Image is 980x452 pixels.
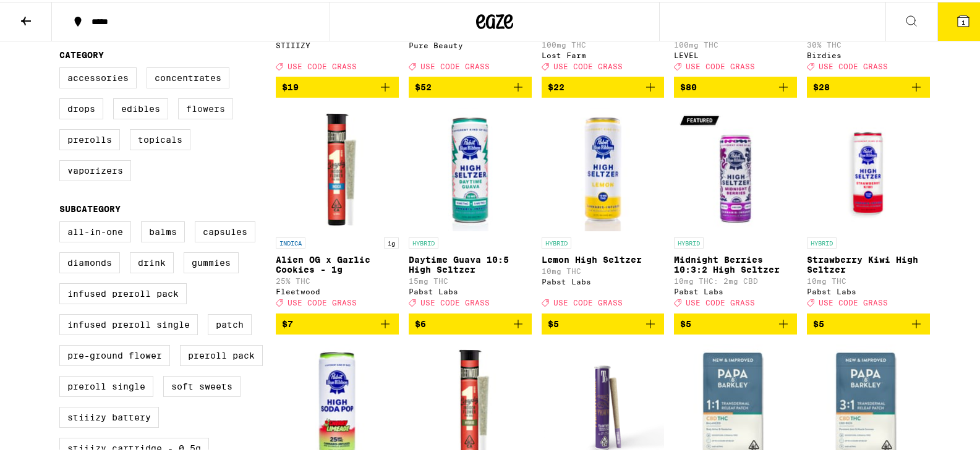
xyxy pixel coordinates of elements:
[686,61,755,69] span: USE CODE GRASS
[674,236,704,247] p: HYBRID
[542,49,665,58] div: Lost Farm
[409,253,532,273] p: Daytime Guava 10:5 High Seltzer
[276,75,399,96] button: Add to bag
[807,106,930,311] a: Open page for Strawberry Kiwi High Seltzer from Pabst Labs
[59,343,170,364] label: Pre-ground Flower
[163,374,241,395] label: Soft Sweets
[807,106,930,229] img: Pabst Labs - Strawberry Kiwi High Seltzer
[288,297,357,305] span: USE CODE GRASS
[420,61,490,69] span: USE CODE GRASS
[409,286,532,294] div: Pabst Labs
[819,297,888,305] span: USE CODE GRASS
[59,127,120,148] label: Prerolls
[147,66,229,87] label: Concentrates
[686,297,755,305] span: USE CODE GRASS
[674,106,797,229] img: Pabst Labs - Midnight Berries 10:3:2 High Seltzer
[674,275,797,283] p: 10mg THC: 2mg CBD
[276,253,399,273] p: Alien OG x Garlic Cookies - 1g
[59,66,137,87] label: Accessories
[680,80,697,90] span: $80
[548,80,565,90] span: $22
[807,49,930,58] div: Birdies
[807,236,837,247] p: HYBRID
[542,39,665,47] p: 100mg THC
[276,106,399,311] a: Open page for Alien OG x Garlic Cookies - 1g from Fleetwood
[542,106,665,311] a: Open page for Lemon High Seltzer from Pabst Labs
[813,80,830,90] span: $28
[184,250,239,271] label: Gummies
[59,312,198,333] label: Infused Preroll Single
[59,48,104,58] legend: Category
[807,253,930,273] p: Strawberry Kiwi High Seltzer
[409,106,532,311] a: Open page for Daytime Guava 10:5 High Seltzer from Pabst Labs
[542,75,665,96] button: Add to bag
[807,312,930,333] button: Add to bag
[276,40,399,48] div: STIIIZY
[542,312,665,333] button: Add to bag
[276,236,305,247] p: INDICA
[59,405,159,426] label: STIIIZY Battery
[553,61,623,69] span: USE CODE GRASS
[553,297,623,305] span: USE CODE GRASS
[409,275,532,283] p: 15mg THC
[542,253,665,263] p: Lemon High Seltzer
[276,286,399,294] div: Fleetwood
[674,106,797,311] a: Open page for Midnight Berries 10:3:2 High Seltzer from Pabst Labs
[961,17,965,24] span: 1
[674,75,797,96] button: Add to bag
[807,39,930,47] p: 30% THC
[59,202,121,212] legend: Subcategory
[59,281,187,302] label: Infused Preroll Pack
[807,75,930,96] button: Add to bag
[130,127,190,148] label: Topicals
[276,106,399,229] img: Fleetwood - Alien OG x Garlic Cookies - 1g
[384,236,399,247] p: 1g
[542,236,571,247] p: HYBRID
[807,286,930,294] div: Pabst Labs
[282,80,299,90] span: $19
[807,275,930,283] p: 10mg THC
[415,317,426,327] span: $6
[819,61,888,69] span: USE CODE GRASS
[420,297,490,305] span: USE CODE GRASS
[141,220,185,241] label: Balms
[813,317,824,327] span: $5
[674,253,797,273] p: Midnight Berries 10:3:2 High Seltzer
[7,9,89,19] span: Hi. Need any help?
[680,317,691,327] span: $5
[674,49,797,58] div: LEVEL
[208,312,252,333] label: Patch
[674,286,797,294] div: Pabst Labs
[59,220,131,241] label: All-In-One
[409,40,532,48] div: Pure Beauty
[59,96,103,117] label: Drops
[276,312,399,333] button: Add to bag
[282,317,293,327] span: $7
[548,317,559,327] span: $5
[674,312,797,333] button: Add to bag
[288,61,357,69] span: USE CODE GRASS
[59,250,120,271] label: Diamonds
[409,106,532,229] img: Pabst Labs - Daytime Guava 10:5 High Seltzer
[542,276,665,284] div: Pabst Labs
[195,220,255,241] label: Capsules
[276,275,399,283] p: 25% THC
[180,343,263,364] label: Preroll Pack
[674,39,797,47] p: 100mg THC
[542,106,665,229] img: Pabst Labs - Lemon High Seltzer
[542,265,665,273] p: 10mg THC
[113,96,168,117] label: Edibles
[130,250,174,271] label: Drink
[409,312,532,333] button: Add to bag
[409,75,532,96] button: Add to bag
[409,236,438,247] p: HYBRID
[59,374,153,395] label: Preroll Single
[59,158,131,179] label: Vaporizers
[415,80,432,90] span: $52
[178,96,233,117] label: Flowers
